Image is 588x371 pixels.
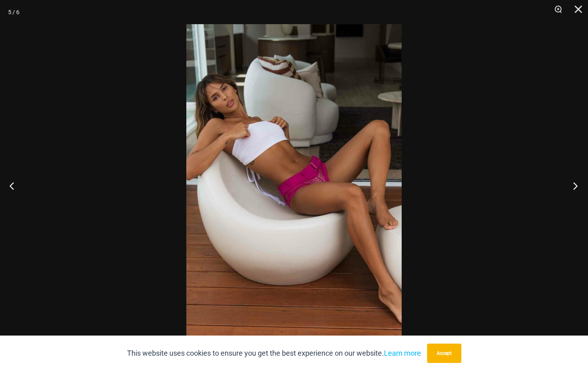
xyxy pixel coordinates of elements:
[427,344,461,363] button: Accept
[8,6,19,18] div: 5 / 6
[384,349,421,357] a: Learn more
[558,166,588,206] button: Next
[186,24,402,347] img: Lighthouse Fuchsia 516 Shorts 02
[127,347,421,359] p: This website uses cookies to ensure you get the best experience on our website.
